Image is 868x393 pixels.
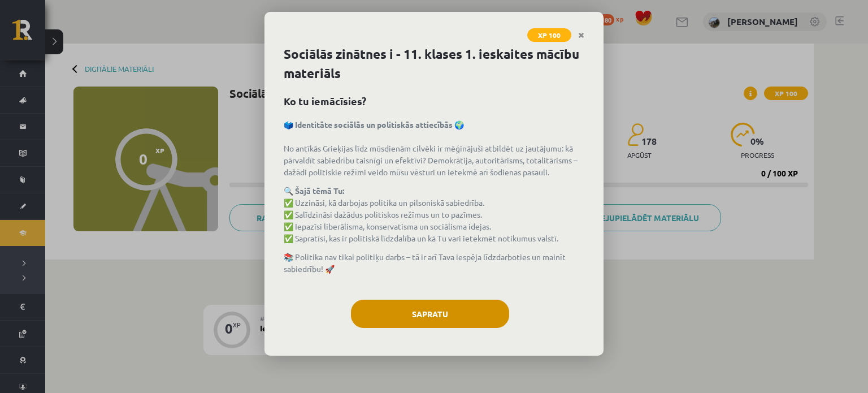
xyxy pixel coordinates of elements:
[571,24,591,46] a: Close
[284,119,584,178] p: No antīkās Grieķijas līdz mūsdienām cilvēki ir mēģinājuši atbildēt uz jautājumu: kā pārvaldīt sab...
[284,185,584,244] p: ✅ Uzzināsi, kā darbojas politika un pilsoniskā sabiedrība. ✅ Salīdzināsi dažādus politiskos režīm...
[284,45,584,83] h1: Sociālās zinātnes i - 11. klases 1. ieskaites mācību materiāls
[351,300,509,328] button: Sapratu
[284,119,464,129] strong: 🗳️ Identitāte sociālās un politiskās attiecībās 🌍
[284,251,584,275] p: 📚 Politika nav tikai politiķu darbs – tā ir arī Tava iespēja līdzdarboties un mainīt sabiedrību! 🚀
[527,28,571,42] span: XP 100
[284,93,584,109] h2: Ko tu iemācīsies?
[284,185,344,196] strong: 🔍 Šajā tēmā Tu:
